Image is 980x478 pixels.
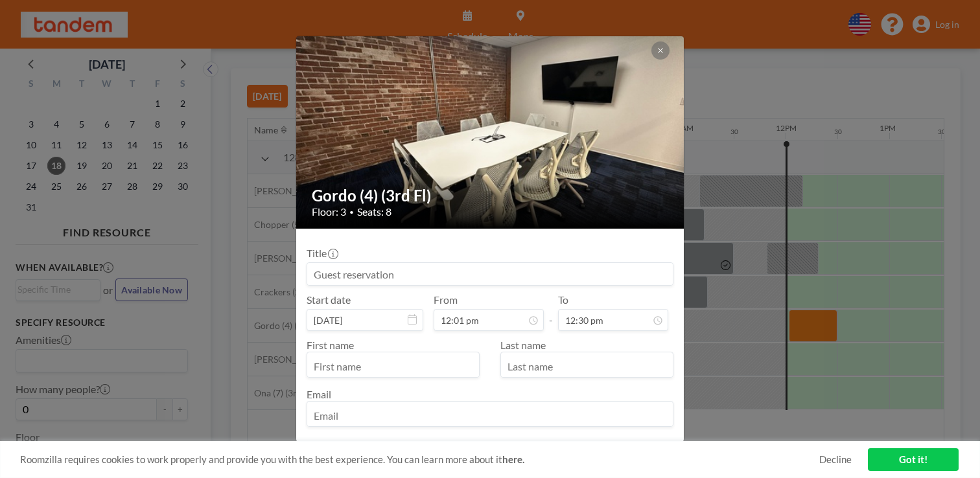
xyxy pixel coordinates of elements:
span: Roomzilla requires cookies to work properly and provide you with the best experience. You can lea... [20,453,819,466]
input: First name [307,355,479,377]
label: Last name [500,339,546,351]
h2: Gordo (4) (3rd Fl) [312,186,670,205]
a: Got it! [868,448,959,471]
input: Guest reservation [307,263,673,285]
span: • [349,207,354,217]
input: Last name [501,355,673,377]
label: Start date [307,293,351,306]
label: Email [307,388,331,400]
label: Title [307,247,337,260]
span: - [549,298,553,326]
label: To [558,293,568,306]
label: From [434,293,458,306]
span: Seats: 8 [357,205,391,218]
label: First name [307,339,354,351]
a: Decline [819,453,852,466]
input: Email [307,404,673,426]
a: here. [502,453,524,465]
span: Floor: 3 [312,205,346,218]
